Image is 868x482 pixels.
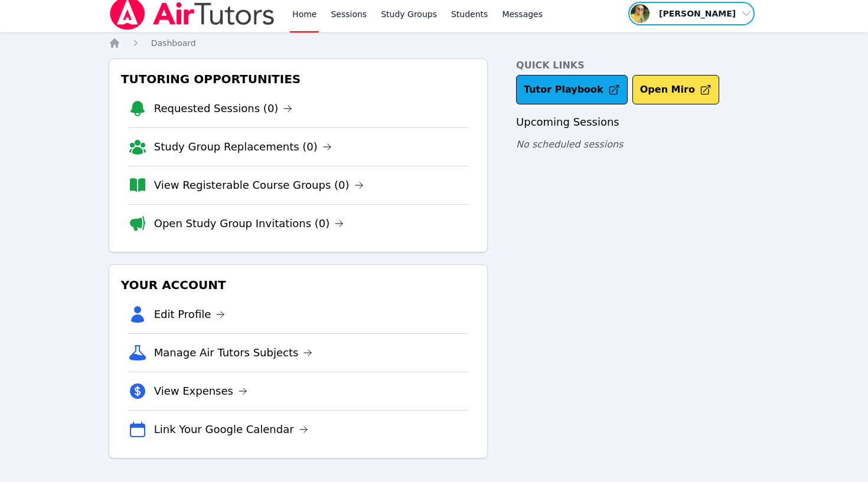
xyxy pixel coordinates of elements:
a: Edit Profile [154,306,226,323]
a: Link Your Google Calendar [154,421,308,438]
a: Tutor Playbook [516,75,628,104]
h4: Quick Links [516,58,759,73]
span: Messages [502,8,543,20]
a: Dashboard [151,37,196,49]
nav: Breadcrumb [109,37,760,49]
span: No scheduled sessions [516,139,623,150]
h3: Tutoring Opportunities [119,68,478,90]
a: Manage Air Tutors Subjects [154,345,313,361]
a: Open Study Group Invitations (0) [154,215,344,232]
a: View Expenses [154,383,247,399]
span: Dashboard [151,38,196,48]
a: Requested Sessions (0) [154,100,293,117]
h3: Upcoming Sessions [516,114,759,130]
h3: Your Account [119,274,478,296]
a: Study Group Replacements (0) [154,139,332,155]
a: View Registerable Course Groups (0) [154,177,364,194]
button: Open Miro [632,75,719,104]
